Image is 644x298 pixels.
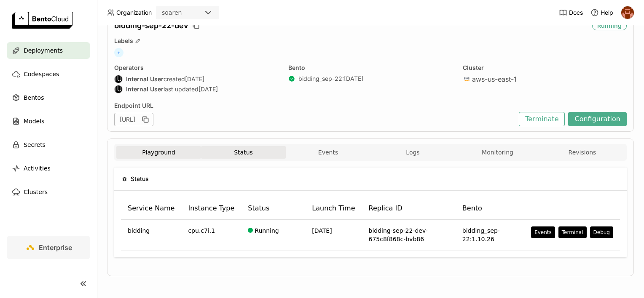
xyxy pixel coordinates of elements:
[531,226,555,238] button: Events
[288,64,452,72] div: Bento
[305,197,362,220] th: Launch Time
[7,113,90,130] a: Models
[621,6,634,19] img: h0akoisn5opggd859j2zve66u2a2
[559,8,583,17] a: Docs
[182,9,183,17] input: Selected soaren.
[201,146,286,159] button: Status
[39,243,72,252] span: Enterprise
[115,75,122,83] div: IU
[601,9,613,16] span: Help
[199,85,218,93] span: [DATE]
[131,174,149,184] span: Status
[569,9,583,16] span: Docs
[241,197,305,220] th: Status
[114,102,515,109] div: Endpoint URL
[286,146,370,159] button: Events
[362,197,456,220] th: Replica ID
[114,113,153,126] div: [URL]
[181,220,241,250] td: cpu.c7i.1
[463,64,627,72] div: Cluster
[24,140,46,150] span: Secrets
[126,85,164,93] strong: Internal User
[24,69,59,79] span: Codespaces
[7,136,90,153] a: Secrets
[114,21,188,30] span: bidding-sep-22-dev
[241,220,305,250] td: Running
[558,226,587,238] button: Terminal
[7,184,90,200] a: Clusters
[114,85,278,93] div: last updated
[116,146,201,159] button: Playground
[162,8,182,17] div: soaren
[114,37,627,45] div: Labels
[592,21,627,30] div: Running
[114,85,123,93] div: Internal User
[455,146,540,159] button: Monitoring
[590,226,613,238] button: Debug
[24,93,44,103] span: Bentos
[24,45,63,56] span: Deployments
[590,8,613,17] div: Help
[24,116,44,126] span: Models
[456,220,524,250] td: bidding_sep-22:1.10.26
[7,89,90,106] a: Bentos
[116,9,152,16] span: Organization
[126,75,164,83] strong: Internal User
[456,197,524,220] th: Bento
[24,163,51,173] span: Activities
[24,187,48,197] span: Clusters
[185,75,204,83] span: [DATE]
[7,160,90,177] a: Activities
[534,229,552,236] div: Events
[519,112,565,126] button: Terminate
[12,12,73,29] img: logo
[114,64,278,72] div: Operators
[370,146,455,159] button: Logs
[128,226,150,235] span: bidding
[114,75,123,83] div: Internal User
[472,75,517,83] span: aws-us-east-1
[114,75,278,83] div: created
[121,197,181,220] th: Service Name
[312,227,332,234] span: [DATE]
[362,220,456,250] td: bidding-sep-22-dev-675c8f868c-bvb86
[114,48,123,57] span: +
[540,146,625,159] button: Revisions
[568,112,627,126] button: Configuration
[115,85,122,93] div: IU
[7,66,90,82] a: Codespaces
[181,197,241,220] th: Instance Type
[7,236,90,259] a: Enterprise
[298,75,363,82] a: bidding_sep-22:[DATE]
[7,42,90,59] a: Deployments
